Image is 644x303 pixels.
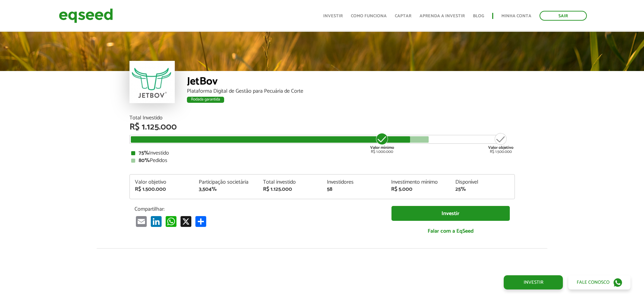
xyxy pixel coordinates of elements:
[351,14,387,18] a: Como funciona
[199,187,253,192] div: 3,504%
[135,180,189,185] div: Valor objetivo
[488,144,514,151] strong: Valor objetivo
[187,76,515,89] div: JetBov
[179,216,193,227] a: X
[187,97,224,103] div: Rodada garantida
[370,144,394,151] strong: Valor mínimo
[164,216,178,227] a: WhatsApp
[323,14,343,18] a: Investir
[568,275,630,289] a: Fale conosco
[391,187,445,192] div: R$ 5.000
[139,148,149,158] strong: 75%
[149,216,163,227] a: LinkedIn
[327,180,381,185] div: Investidores
[369,132,395,154] div: R$ 1.000.000
[488,132,514,154] div: R$ 1.500.000
[504,275,563,289] a: Investir
[199,180,253,185] div: Participação societária
[327,187,381,192] div: 58
[501,14,531,18] a: Minha conta
[455,180,509,185] div: Disponível
[135,187,189,192] div: R$ 1.500.000
[187,89,515,94] div: Plataforma Digital de Gestão para Pecuária de Corte
[129,115,515,121] div: Total Investido
[139,156,150,165] strong: 80%
[135,206,381,212] p: Compartilhar:
[131,150,513,156] div: Investido
[391,180,445,185] div: Investimento mínimo
[135,216,148,227] a: Email
[391,224,510,238] a: Falar com a EqSeed
[455,187,509,192] div: 25%
[420,14,465,18] a: Aprenda a investir
[263,187,317,192] div: R$ 1.125.000
[129,123,515,132] div: R$ 1.125.000
[59,7,113,25] img: EqSeed
[391,206,510,221] a: Investir
[131,158,513,163] div: Pedidos
[473,14,484,18] a: Blog
[194,216,208,227] a: Compartilhar
[395,14,411,18] a: Captar
[263,180,317,185] div: Total investido
[540,11,587,21] a: Sair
